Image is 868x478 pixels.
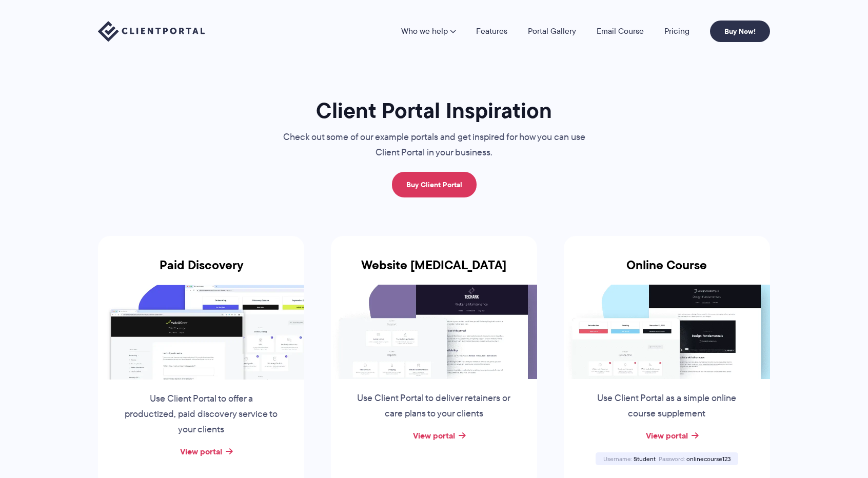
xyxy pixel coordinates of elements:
p: Use Client Portal as a simple online course supplement [589,391,745,422]
span: Password [659,454,685,463]
a: Email Course [597,27,644,35]
a: View portal [413,429,455,442]
h3: Paid Discovery [98,258,304,285]
span: onlinecourse123 [686,454,731,463]
a: Buy Now! [710,21,770,42]
a: Features [476,27,507,35]
a: View portal [646,429,688,442]
a: Buy Client Portal [392,172,477,197]
p: Use Client Portal to offer a productized, paid discovery service to your clients [123,391,279,437]
a: Who we help [401,27,456,35]
a: Pricing [664,27,689,35]
a: Portal Gallery [528,27,576,35]
h1: Client Portal Inspiration [262,97,606,124]
span: Student [634,454,656,463]
p: Use Client Portal to deliver retainers or care plans to your clients [356,391,512,422]
p: Check out some of our example portals and get inspired for how you can use Client Portal in your ... [262,130,606,161]
a: View portal [180,445,222,457]
h3: Online Course [564,258,770,285]
h3: Website [MEDICAL_DATA] [331,258,537,285]
span: Username [603,454,632,463]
